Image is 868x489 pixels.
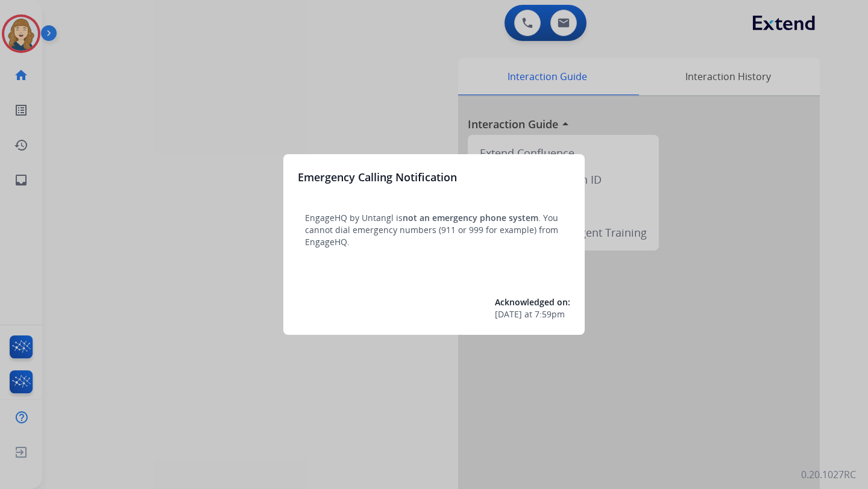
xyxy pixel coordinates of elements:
h3: Emergency Calling Notification [298,169,457,185]
span: Acknowledged on: [495,296,570,308]
p: EngageHQ by Untangl is . You cannot dial emergency numbers (911 or 999 for example) from EngageHQ. [305,212,563,248]
div: at [495,308,570,320]
span: 7:59pm [535,308,565,320]
span: [DATE] [495,308,522,320]
p: 0.20.1027RC [801,467,856,482]
span: not an emergency phone system [403,212,538,223]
